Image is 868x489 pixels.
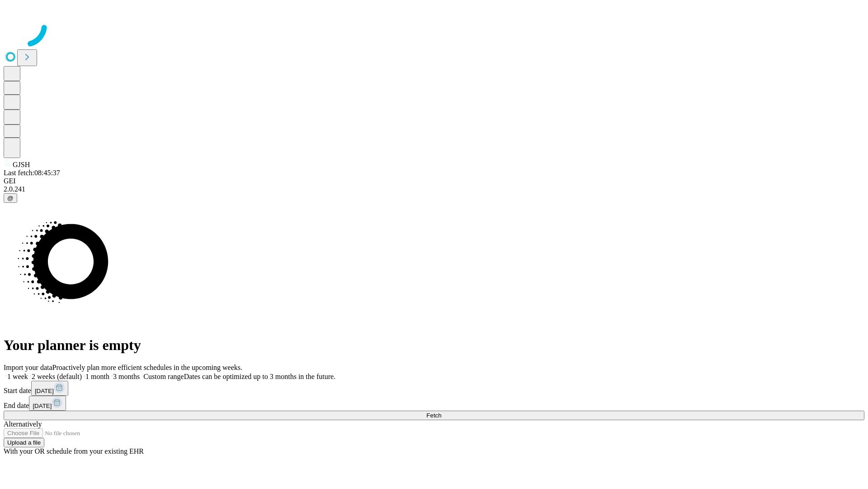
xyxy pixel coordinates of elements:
[4,396,864,411] div: End date
[85,373,109,380] span: 1 month
[4,177,864,185] div: GEI
[35,388,54,394] span: [DATE]
[7,373,28,380] span: 1 week
[52,364,242,371] span: Proactively plan more efficient schedules in the upcoming weeks.
[4,337,864,354] h1: Your planner is empty
[143,373,184,380] span: Custom range
[4,381,864,396] div: Start date
[4,169,60,177] span: Last fetch: 08:45:37
[31,381,68,396] button: [DATE]
[7,195,14,201] span: @
[13,161,30,168] span: GJSH
[184,373,335,380] span: Dates can be optimized up to 3 months in the future.
[4,447,144,455] span: With your OR schedule from your existing EHR
[426,412,441,419] span: Fetch
[33,403,52,409] span: [DATE]
[4,411,864,420] button: Fetch
[4,438,44,447] button: Upload a file
[4,193,17,203] button: @
[4,185,864,193] div: 2.0.241
[32,373,82,380] span: 2 weeks (default)
[4,420,42,428] span: Alternatively
[113,373,140,380] span: 3 months
[4,364,52,371] span: Import your data
[29,396,66,411] button: [DATE]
